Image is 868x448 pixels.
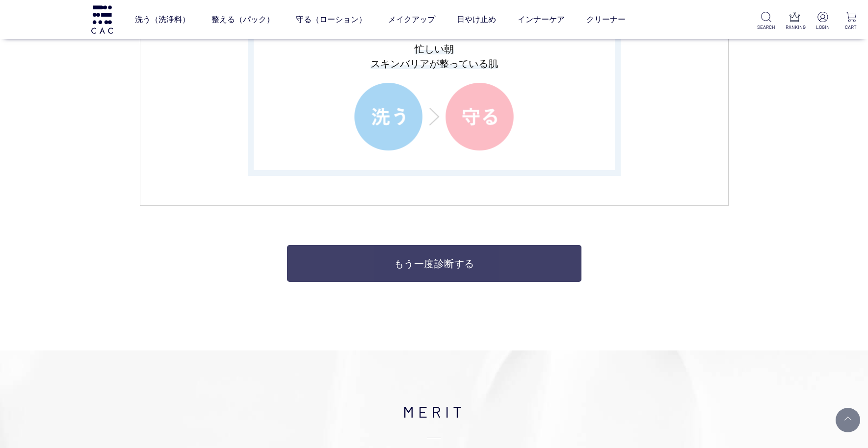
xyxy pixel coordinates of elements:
[309,83,559,151] img: 洗う 守る
[757,24,775,31] p: SEARCH
[518,6,565,33] a: インナーケア
[90,5,114,33] img: logo
[757,12,775,31] a: SEARCH
[842,24,860,31] p: CART
[842,12,860,31] a: CART
[211,6,274,33] a: 整える（パック）
[296,6,367,33] a: 守る（ローション）
[786,12,804,31] a: RANKING
[370,44,498,69] span: 忙しい朝 スキンバリアが整っている肌
[586,6,626,33] a: クリーナー
[135,6,190,33] a: 洗う（洗浄料）
[457,6,496,33] a: 日やけ止め
[388,6,435,33] a: メイクアップ
[814,24,832,31] p: LOGIN
[287,245,581,282] a: もう一度診断する
[814,12,832,31] a: LOGIN
[786,24,804,31] p: RANKING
